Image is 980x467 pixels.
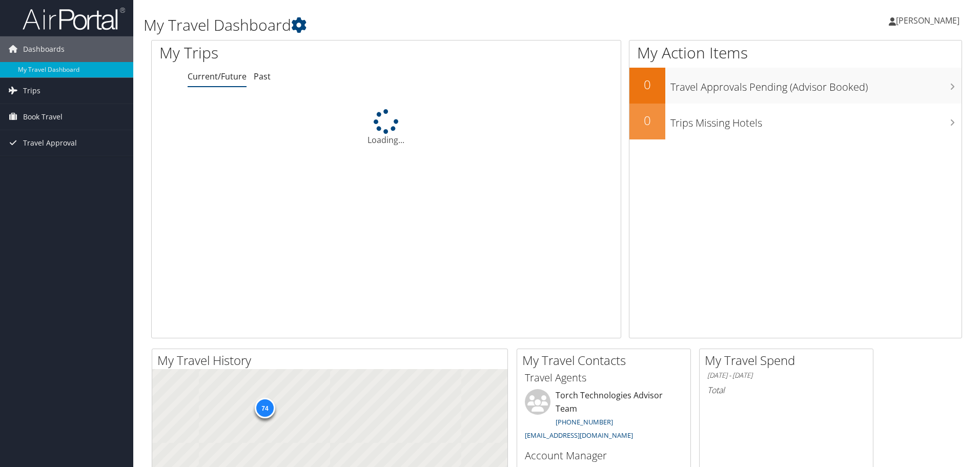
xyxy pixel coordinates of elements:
[670,75,962,94] h3: Travel Approvals Pending (Advisor Booked)
[23,130,77,156] span: Travel Approval
[23,36,65,62] span: Dashboards
[707,384,865,396] h6: Total
[889,5,970,36] a: [PERSON_NAME]
[144,14,695,36] h1: My Travel Dashboard
[556,417,613,427] a: [PHONE_NUMBER]
[157,352,507,369] h2: My Travel History
[629,104,962,139] a: 0Trips Missing Hotels
[23,104,63,130] span: Book Travel
[629,112,665,129] h2: 0
[188,71,247,82] a: Current/Future
[629,68,962,104] a: 0Travel Approvals Pending (Advisor Booked)
[522,352,690,369] h2: My Travel Contacts
[23,78,40,104] span: Trips
[629,42,962,64] h1: My Action Items
[896,15,959,26] span: [PERSON_NAME]
[707,371,865,380] h6: [DATE] - [DATE]
[152,109,621,146] div: Loading...
[254,71,271,82] a: Past
[254,398,275,418] div: 74
[525,431,633,440] a: [EMAIL_ADDRESS][DOMAIN_NAME]
[159,42,418,64] h1: My Trips
[525,371,683,385] h3: Travel Agents
[520,389,688,444] li: Torch Technologies Advisor Team
[23,7,125,31] img: airportal-logo.png
[670,111,962,130] h3: Trips Missing Hotels
[525,449,683,463] h3: Account Manager
[705,352,873,369] h2: My Travel Spend
[629,76,665,93] h2: 0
